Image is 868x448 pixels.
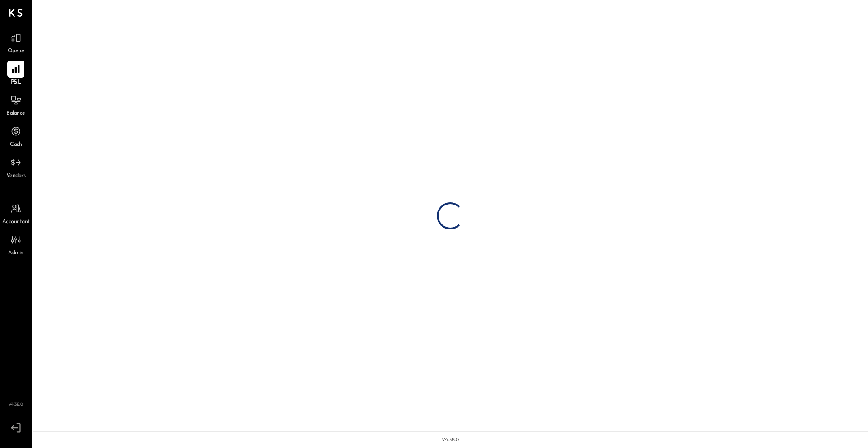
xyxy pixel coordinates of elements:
a: Accountant [0,200,31,226]
a: Queue [0,29,31,56]
span: Queue [8,47,24,56]
span: Vendors [6,172,26,180]
span: P&L [11,79,21,87]
a: Balance [0,92,31,118]
a: Admin [0,231,31,257]
a: Vendors [0,154,31,180]
span: Accountant [2,218,30,226]
span: Admin [8,249,24,257]
span: Balance [6,110,25,118]
a: Cash [0,123,31,149]
a: P&L [0,61,31,87]
div: v 4.38.0 [442,436,459,443]
span: Cash [10,141,22,149]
